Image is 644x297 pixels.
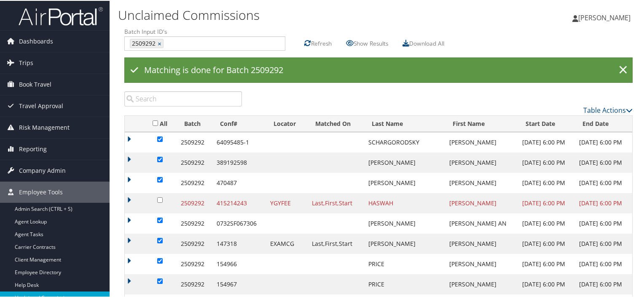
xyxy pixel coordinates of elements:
[158,38,163,47] a: ×
[364,131,445,152] td: SCHARGORODSKY
[266,233,308,253] td: EXAMCG
[308,233,364,253] td: Last,First,Start
[19,116,70,137] span: Risk Management
[266,115,308,131] th: Locator: activate to sort column ascending
[575,172,632,192] td: [DATE] 6:00 PM
[364,273,445,294] td: PRICE
[177,253,212,273] td: 2509292
[518,192,575,213] td: [DATE] 6:00 PM
[266,192,308,213] td: YGYFEE
[364,233,445,253] td: [PERSON_NAME]
[409,35,444,50] label: Download All
[518,273,575,294] td: [DATE] 6:00 PM
[130,38,156,47] span: 2509292
[177,273,212,294] td: 2509292
[616,61,631,78] a: ×
[445,131,518,152] td: [PERSON_NAME]
[364,253,445,273] td: PRICE
[212,192,266,213] td: 415214243
[445,115,518,131] th: First Name: activate to sort column ascending
[445,192,518,213] td: [PERSON_NAME]
[19,159,66,180] span: Company Admin
[118,5,465,23] h1: Unclaimed Commissions
[177,115,212,131] th: Batch: activate to sort column descending
[575,115,632,131] th: End Date: activate to sort column ascending
[364,172,445,192] td: [PERSON_NAME]
[575,273,632,294] td: [DATE] 6:00 PM
[19,138,47,159] span: Reporting
[578,12,631,22] span: [PERSON_NAME]
[177,233,212,253] td: 2509292
[19,73,51,94] span: Book Travel
[212,213,266,233] td: 0732SF067306
[518,115,575,131] th: Start Date: activate to sort column ascending
[572,4,639,30] a: [PERSON_NAME]
[212,152,266,172] td: 389192598
[518,172,575,192] td: [DATE] 6:00 PM
[354,35,388,50] label: Show Results
[445,172,518,192] td: [PERSON_NAME]
[364,192,445,213] td: HASWAH
[124,90,242,106] input: Search
[212,253,266,273] td: 154966
[212,115,266,131] th: Conf#: activate to sort column ascending
[212,273,266,294] td: 154967
[212,172,266,192] td: 470487
[19,181,63,202] span: Employee Tools
[518,152,575,172] td: [DATE] 6:00 PM
[445,273,518,294] td: [PERSON_NAME]
[124,27,285,35] label: Batch Input ID's
[445,233,518,253] td: [PERSON_NAME]
[575,233,632,253] td: [DATE] 6:00 PM
[445,253,518,273] td: [PERSON_NAME]
[364,213,445,233] td: [PERSON_NAME]
[212,131,266,152] td: 64095485-1
[583,105,633,114] a: Table Actions
[177,192,212,213] td: 2509292
[125,115,143,131] th: : activate to sort column ascending
[445,213,518,233] td: [PERSON_NAME] AN
[124,57,633,82] div: Matching is done for Batch 2509292
[19,5,103,25] img: airportal-logo.png
[575,253,632,273] td: [DATE] 6:00 PM
[575,192,632,213] td: [DATE] 6:00 PM
[364,115,445,131] th: Last Name: activate to sort column ascending
[575,131,632,152] td: [DATE] 6:00 PM
[19,52,33,73] span: Trips
[445,152,518,172] td: [PERSON_NAME]
[177,213,212,233] td: 2509292
[308,115,364,131] th: Matched On: activate to sort column ascending
[19,95,63,116] span: Travel Approval
[177,131,212,152] td: 2509292
[143,115,177,131] th: All: activate to sort column ascending
[19,30,53,51] span: Dashboards
[575,213,632,233] td: [DATE] 6:00 PM
[364,152,445,172] td: [PERSON_NAME]
[308,192,364,213] td: Last,First,Start
[177,172,212,192] td: 2509292
[311,35,332,50] label: Refresh
[212,233,266,253] td: 147318
[177,152,212,172] td: 2509292
[518,131,575,152] td: [DATE] 6:00 PM
[518,213,575,233] td: [DATE] 6:00 PM
[518,253,575,273] td: [DATE] 6:00 PM
[518,233,575,253] td: [DATE] 6:00 PM
[575,152,632,172] td: [DATE] 6:00 PM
